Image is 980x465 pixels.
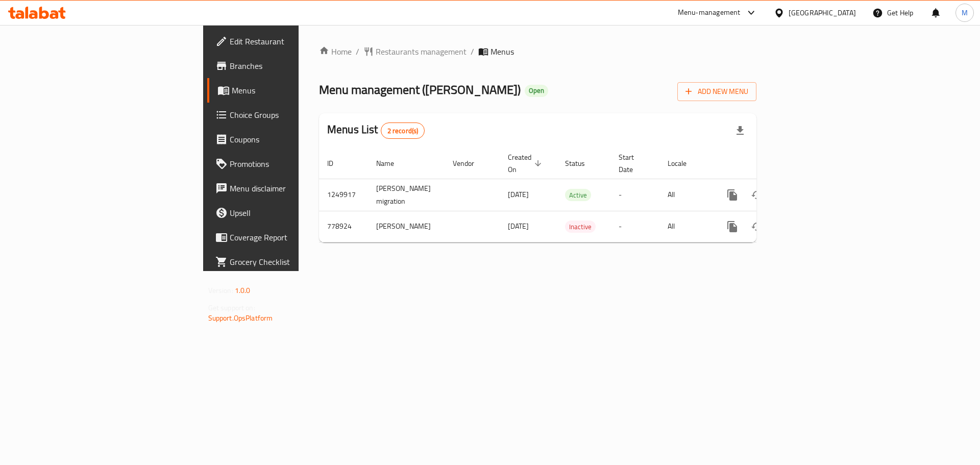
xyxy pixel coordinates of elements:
li: / [471,45,474,58]
nav: breadcrumb [319,45,756,58]
h2: Menus List [327,122,425,139]
td: [PERSON_NAME] migration [368,179,445,211]
span: Open [525,86,548,95]
span: Menu management ( [PERSON_NAME] ) [319,78,521,101]
span: Active [565,189,591,201]
span: Edit Restaurant [230,35,359,47]
span: Choice Groups [230,109,359,121]
td: - [610,179,659,211]
a: Menu disclaimer [207,176,367,201]
button: Add New Menu [677,82,756,101]
button: more [720,214,745,239]
table: enhanced table [319,148,826,242]
div: Menu-management [678,7,741,19]
a: Restaurants management [363,45,467,58]
div: [GEOGRAPHIC_DATA] [789,7,856,18]
td: All [659,179,712,211]
button: more [720,183,745,207]
span: Restaurants management [376,45,467,58]
a: Support.OpsPlatform [208,311,273,325]
a: Upsell [207,201,367,225]
span: Get support on: [208,301,255,314]
span: Promotions [230,158,359,170]
a: Choice Groups [207,103,367,127]
span: Branches [230,60,359,72]
span: M [962,7,968,18]
span: Vendor [453,157,487,169]
span: Grocery Checklist [230,256,359,268]
button: Change Status [745,214,769,239]
td: All [659,211,712,242]
div: Export file [728,118,752,143]
div: Open [525,85,548,97]
a: Edit Restaurant [207,29,367,54]
a: Branches [207,54,367,78]
span: ID [327,157,347,169]
a: Menus [207,78,367,103]
div: Total records count [381,123,425,139]
span: [DATE] [508,219,529,233]
div: Active [565,189,591,201]
span: Coverage Report [230,231,359,243]
a: Promotions [207,152,367,176]
span: 2 record(s) [381,126,425,136]
button: Change Status [745,183,769,207]
span: Locale [668,157,700,169]
span: 1.0.0 [235,284,251,297]
a: Grocery Checklist [207,250,367,274]
span: Menu disclaimer [230,182,359,194]
span: Upsell [230,207,359,219]
span: Version: [208,284,233,297]
span: Start Date [619,151,647,176]
a: Coverage Report [207,225,367,250]
span: Menus [491,45,514,58]
td: [PERSON_NAME] [368,211,445,242]
span: Add New Menu [685,85,748,98]
span: Menus [232,84,359,96]
span: Created On [508,151,545,176]
th: Actions [712,148,826,179]
a: Coupons [207,127,367,152]
span: Status [565,157,598,169]
span: Inactive [565,221,596,233]
td: - [610,211,659,242]
span: [DATE] [508,188,529,201]
span: Coupons [230,133,359,145]
span: Name [376,157,407,169]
